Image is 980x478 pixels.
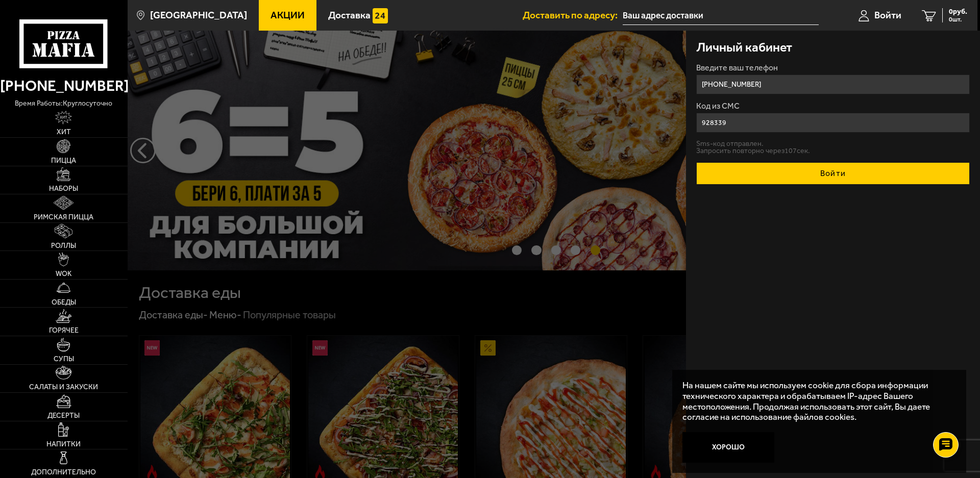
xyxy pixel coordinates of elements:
[52,299,76,306] span: Обеды
[696,162,970,185] button: Войти
[523,10,623,20] span: Доставить по адресу:
[51,157,76,164] span: Пицца
[696,64,970,72] label: Введите ваш телефон
[54,356,74,363] span: Супы
[682,432,774,463] button: Хорошо
[271,10,305,20] span: Акции
[46,441,81,448] span: Напитки
[49,185,78,192] span: Наборы
[874,10,901,20] span: Войти
[328,10,371,20] span: Доставка
[51,242,76,249] span: Роллы
[696,41,792,54] h3: Личный кабинет
[623,6,819,25] input: Ваш адрес доставки
[949,16,967,22] span: 0 шт.
[31,469,96,476] span: Дополнительно
[696,147,970,155] p: Запросить повторно через 107 сек.
[682,380,950,422] p: На нашем сайте мы используем cookie для сбора информации технического характера и обрабатываем IP...
[34,214,93,221] span: Римская пицца
[949,8,967,15] span: 0 руб.
[56,270,71,278] span: WOK
[696,102,970,110] label: Код из СМС
[47,412,80,419] span: Десерты
[696,140,970,147] p: Sms-код отправлен.
[57,129,71,136] span: Хит
[150,10,247,20] span: [GEOGRAPHIC_DATA]
[373,8,388,23] img: 15daf4d41897b9f0e9f617042186c801.svg
[49,327,79,334] span: Горячее
[29,384,98,391] span: Салаты и закуски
